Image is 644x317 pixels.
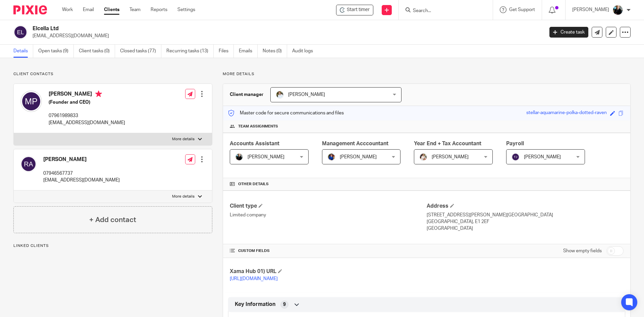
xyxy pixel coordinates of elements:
[13,71,212,77] p: Client contacts
[427,212,624,218] p: [STREET_ADDRESS][PERSON_NAME][GEOGRAPHIC_DATA]
[512,153,520,161] img: svg%3E
[327,153,335,161] img: Nicole.jpeg
[230,212,427,218] p: Limited company
[340,155,377,159] span: [PERSON_NAME]
[549,27,588,38] a: Create task
[276,91,284,99] img: sarah-royle.jpg
[20,156,37,172] img: svg%3E
[33,33,539,39] p: [EMAIL_ADDRESS][DOMAIN_NAME]
[20,91,42,112] img: svg%3E
[83,6,94,13] a: Email
[166,45,214,58] a: Recurring tasks (13)
[235,153,243,161] img: nicky-partington.jpg
[13,25,28,39] img: svg%3E
[572,6,609,13] p: [PERSON_NAME]
[38,45,74,58] a: Open tasks (9)
[563,248,602,254] label: Show empty fields
[230,276,278,281] a: [URL][DOMAIN_NAME]
[288,92,325,97] span: [PERSON_NAME]
[219,45,234,58] a: Files
[238,181,269,187] span: Other details
[230,248,427,254] h4: CUSTOM FIELDS
[43,177,120,183] p: [EMAIL_ADDRESS][DOMAIN_NAME]
[43,156,120,163] h4: [PERSON_NAME]
[79,45,115,58] a: Client tasks (0)
[230,91,264,98] h3: Client manager
[223,71,631,77] p: More details
[414,141,481,146] span: Year End + Tax Accountant
[230,141,279,146] span: Accounts Assistant
[62,6,73,13] a: Work
[347,6,370,13] span: Start timer
[13,243,212,249] p: Linked clients
[49,99,125,106] h5: (Founder and CEO)
[419,153,427,161] img: Kayleigh%20Henson.jpeg
[49,112,125,119] p: 07961989833
[235,301,275,308] span: Key Information
[230,203,427,210] h4: Client type
[524,155,561,159] span: [PERSON_NAME]
[104,6,119,13] a: Clients
[427,203,624,210] h4: Address
[612,5,623,15] img: nicky-partington.jpg
[151,6,167,13] a: Reports
[412,8,473,14] input: Search
[172,137,195,142] p: More details
[120,45,161,58] a: Closed tasks (77)
[230,268,427,275] h4: Xama Hub 01) URL
[427,218,624,225] p: [GEOGRAPHIC_DATA], E1 2EF
[336,5,373,15] div: Elcella Ltd
[177,6,195,13] a: Settings
[283,301,286,308] span: 9
[292,45,318,58] a: Audit logs
[322,141,388,146] span: Management Acccountant
[49,119,125,126] p: [EMAIL_ADDRESS][DOMAIN_NAME]
[13,45,33,58] a: Details
[89,215,136,225] h4: + Add contact
[129,6,141,13] a: Team
[13,5,47,14] img: Pixie
[506,141,524,146] span: Payroll
[49,91,125,99] h4: [PERSON_NAME]
[509,7,535,12] span: Get Support
[526,109,607,117] div: stellar-aquamarine-polka-dotted-raven
[228,110,344,116] p: Master code for secure communications and files
[263,45,287,58] a: Notes (0)
[43,170,120,177] p: 07946567737
[239,45,258,58] a: Emails
[432,155,469,159] span: [PERSON_NAME]
[172,194,195,199] p: More details
[427,225,624,232] p: [GEOGRAPHIC_DATA]
[238,124,278,129] span: Team assignments
[95,91,102,97] i: Primary
[33,25,438,32] h2: Elcella Ltd
[248,155,284,159] span: [PERSON_NAME]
